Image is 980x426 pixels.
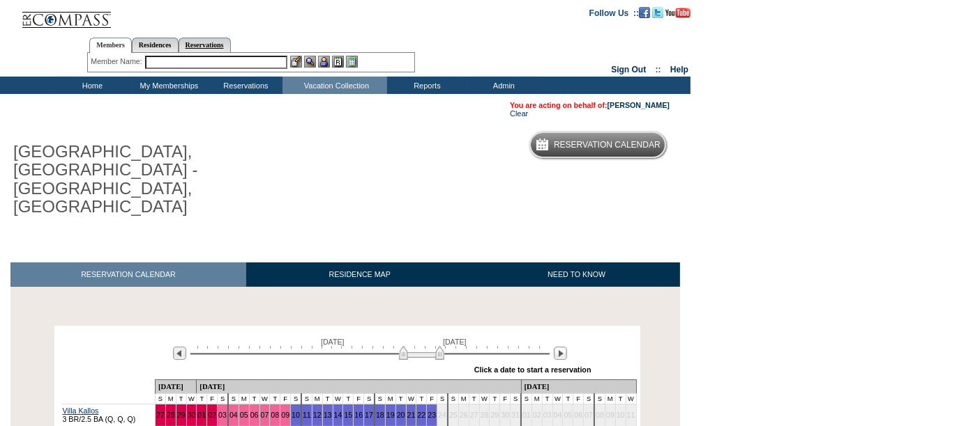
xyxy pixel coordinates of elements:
td: S [511,393,521,404]
h5: Reservation Calendar [554,141,661,150]
img: Previous [173,347,186,360]
a: RESIDENCE MAP [246,262,474,287]
td: T [322,393,333,404]
a: 29 [177,411,186,419]
td: 02 [532,404,542,426]
td: 04 [552,404,563,426]
a: 15 [344,411,352,419]
td: M [239,393,249,404]
td: T [469,393,479,404]
td: S [218,393,228,404]
td: M [532,393,542,404]
img: b_edit.gif [290,56,302,68]
td: 07 [584,404,594,426]
td: S [521,393,532,404]
td: T [490,393,500,404]
span: [DATE] [321,338,345,346]
td: W [552,393,563,404]
td: S [448,393,458,404]
a: Become our fan on Facebook [639,8,650,16]
td: M [385,393,395,404]
td: F [573,393,584,404]
a: 28 [167,411,175,419]
td: F [354,393,364,404]
a: Subscribe to our YouTube Channel [665,8,691,16]
td: T [270,393,280,404]
td: W [333,393,343,404]
td: 03 [542,404,552,426]
td: 25 [448,404,458,426]
span: You are acting on behalf of: [510,101,670,109]
td: 31 [511,404,521,426]
td: 08 [594,404,605,426]
img: Next [554,347,567,360]
a: 17 [365,411,373,419]
td: Home [52,77,129,94]
a: 19 [386,411,395,419]
td: S [584,393,594,404]
a: 21 [407,411,416,419]
a: 03 [218,411,227,419]
td: 01 [521,404,532,426]
a: Reservations [179,38,231,52]
a: 22 [417,411,425,419]
td: F [427,393,437,404]
td: 09 [605,404,615,426]
td: Reports [387,77,464,94]
a: 20 [397,411,405,419]
td: 30 [500,404,511,426]
a: 27 [156,411,165,419]
td: [DATE] [197,379,521,393]
td: My Memberships [129,77,206,94]
a: 18 [376,411,384,419]
td: S [437,393,448,404]
img: View [304,56,316,68]
a: 11 [303,411,311,419]
td: M [605,393,615,404]
a: [PERSON_NAME] [608,101,670,109]
a: 04 [229,411,238,419]
a: 14 [334,411,342,419]
a: Members [89,38,132,53]
a: 12 [313,411,322,419]
img: Follow us on Twitter [652,7,663,18]
td: W [259,393,270,404]
div: Member Name: [91,56,144,68]
td: 27 [469,404,479,426]
td: M [458,393,469,404]
a: 02 [208,411,216,419]
a: 30 [188,411,196,419]
td: W [479,393,490,404]
td: 3 BR/2.5 BA (Q, Q, Q) [61,404,156,426]
span: :: [656,65,661,74]
td: S [594,393,605,404]
td: T [395,393,406,404]
td: S [291,393,301,404]
td: Admin [464,77,541,94]
a: NEED TO KNOW [473,262,680,287]
a: 05 [240,411,248,419]
td: [DATE] [521,379,636,393]
td: 10 [615,404,626,426]
img: Subscribe to our YouTube Channel [665,8,691,18]
td: Vacation Collection [282,77,387,94]
td: W [186,393,197,404]
a: 01 [197,411,206,419]
td: T [197,393,207,404]
td: W [406,393,416,404]
a: Sign Out [611,65,646,74]
td: 24 [437,404,448,426]
a: Help [670,65,688,74]
a: Follow us on Twitter [652,8,663,16]
a: 23 [428,411,436,419]
img: Become our fan on Facebook [639,7,650,18]
a: 13 [324,411,332,419]
td: F [500,393,511,404]
a: 07 [261,411,269,419]
td: T [563,393,573,404]
td: Reservations [206,77,282,94]
td: W [626,393,636,404]
a: Clear [510,109,528,118]
td: T [542,393,552,404]
td: F [207,393,218,404]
